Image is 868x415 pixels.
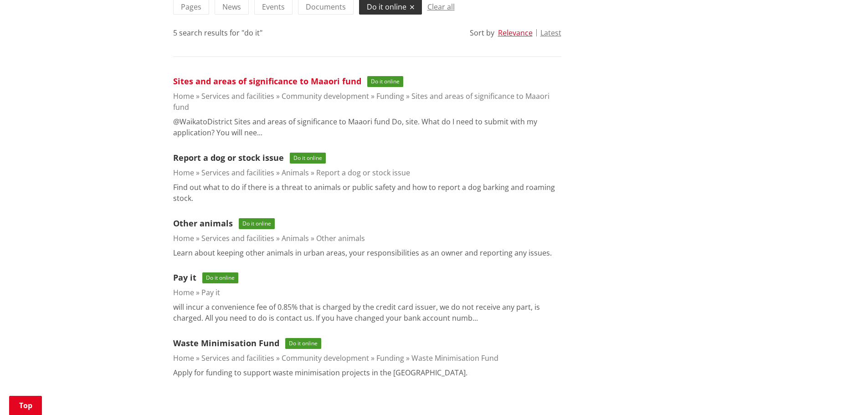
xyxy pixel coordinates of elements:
a: Sites and areas of significance to Maaori fund [173,76,361,87]
a: Animals [282,233,309,243]
a: Pay it [201,287,220,297]
button: Relevance [498,29,533,37]
div: Sort by [470,27,494,38]
p: Learn about keeping other animals in urban areas, your responsibilities as an owner and reporting... [173,247,552,258]
button: Latest [540,29,561,37]
span: Documents [306,2,346,12]
a: Pay it [173,272,196,283]
p: @WaikatoDistrict Sites and areas of significance to Maaori fund Do, site. What do I need to submi... [173,116,561,138]
span: Do it online [285,338,321,349]
a: Report a dog or stock issue [316,168,410,178]
a: Home [173,233,194,243]
a: Animals [282,168,309,178]
a: Services and facilities [201,353,274,363]
p: Apply for funding to support waste minimisation projects in the [GEOGRAPHIC_DATA]. [173,367,467,378]
a: Waste Minimisation Fund [173,338,279,348]
a: Home [173,353,194,363]
p: Find out what to do if there is a threat to animals or public safety and how to report a dog bark... [173,182,561,204]
a: Waste Minimisation Fund [411,353,498,363]
a: Report a dog or stock issue [173,152,284,163]
span: Pages [181,2,201,12]
a: Funding [376,353,404,363]
p: will incur a convenience fee of 0.85% that is charged by the credit card issuer, we do not receiv... [173,302,561,323]
span: Do it online [239,218,275,229]
a: Community development [282,91,369,101]
a: Home [173,168,194,178]
span: Do it online [367,2,406,12]
span: Do it online [367,76,403,87]
a: Other animals [173,218,233,229]
a: Services and facilities [201,91,274,101]
span: Events [262,2,285,12]
span: Do it online [202,272,238,283]
a: Funding [376,91,404,101]
div: 5 search results for "do it" [173,27,262,38]
span: Do it online [290,153,326,164]
a: Other animals [316,233,365,243]
iframe: Messenger Launcher [826,377,859,410]
a: Services and facilities [201,233,274,243]
a: Sites and areas of significance to Maaori fund [173,91,550,112]
a: Home [173,91,194,101]
span: News [222,2,241,12]
a: Home [173,287,194,297]
a: Top [9,396,42,415]
a: Services and facilities [201,168,274,178]
a: Community development [282,353,369,363]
